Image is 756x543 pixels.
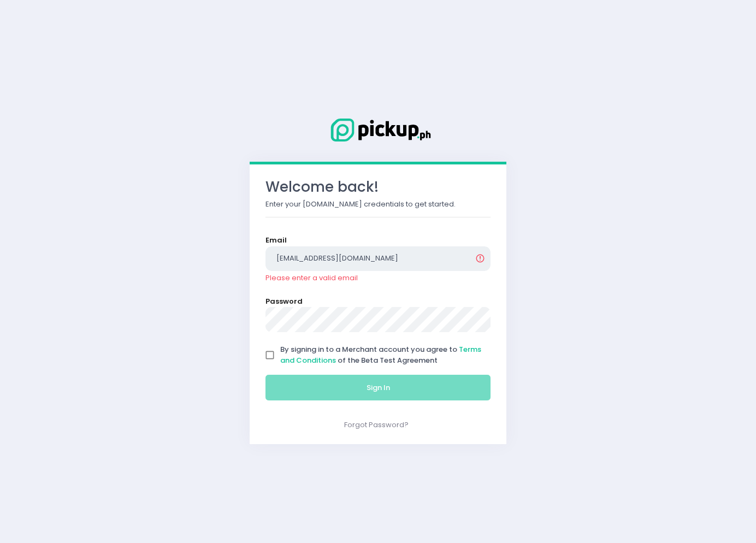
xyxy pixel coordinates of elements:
[265,296,303,307] label: Password
[265,235,287,246] label: Email
[265,375,491,401] button: Sign In
[323,116,433,144] img: Logo
[367,382,390,393] span: Sign In
[265,179,491,196] h3: Welcome back!
[265,199,491,210] p: Enter your [DOMAIN_NAME] credentials to get started.
[265,246,491,271] input: Email
[280,344,481,365] a: Terms and Conditions
[344,420,409,430] a: Forgot Password?
[280,344,481,365] span: By signing in to a Merchant account you agree to of the Beta Test Agreement
[265,273,491,284] div: Please enter a valid email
